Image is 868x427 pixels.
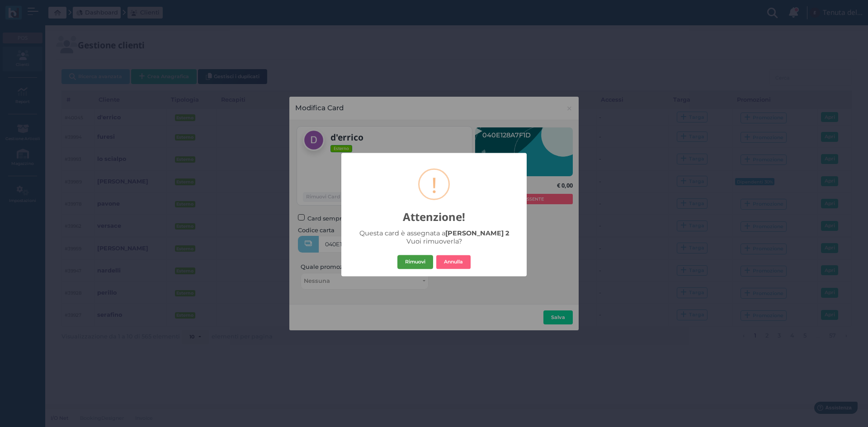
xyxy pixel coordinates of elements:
[436,255,471,269] button: Annulla
[341,202,527,223] h2: Attenzione!
[27,7,60,14] span: Assistenza
[431,171,437,200] div: !
[352,230,516,246] div: Questa card è assegnata a Vuoi rimuoverla?
[445,230,509,238] b: [PERSON_NAME] 2
[397,255,433,269] button: Rimuovi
